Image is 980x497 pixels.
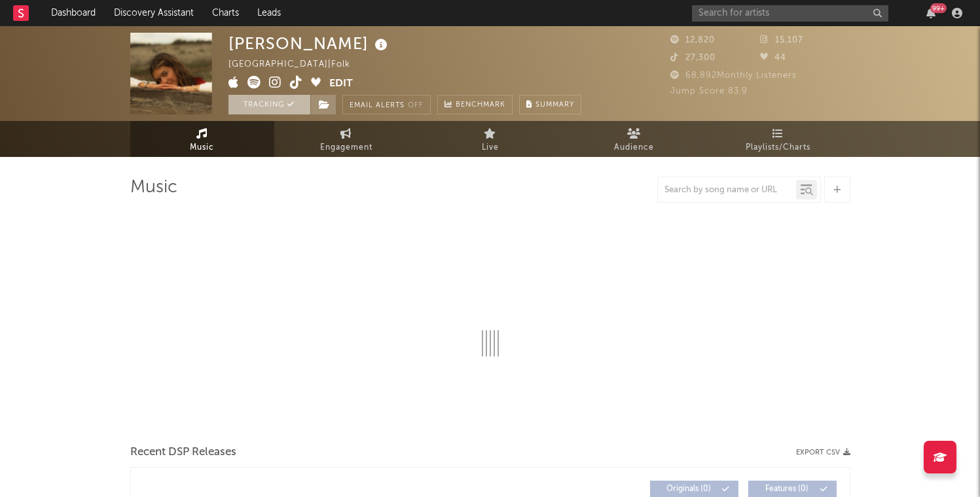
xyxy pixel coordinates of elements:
[659,485,719,493] span: Originals ( 0 )
[130,121,274,157] a: Music
[692,5,888,22] input: Search for artists
[930,3,947,13] div: 99 +
[658,185,796,196] input: Search by song name or URL
[757,485,817,493] span: Features ( 0 )
[228,57,380,73] div: [GEOGRAPHIC_DATA] | Folk
[228,95,310,114] button: Tracking
[796,449,850,456] button: Export CSV
[342,95,431,114] button: Email AlertsOff
[228,33,391,54] div: [PERSON_NAME]
[746,140,810,156] span: Playlists/Charts
[670,87,748,95] span: Jump Score: 83.9
[614,140,654,156] span: Audience
[670,36,715,44] span: 12,820
[670,71,797,80] span: 68,892 Monthly Listeners
[320,140,372,156] span: Engagement
[706,121,850,157] a: Playlists/Charts
[670,54,716,62] span: 27,300
[130,445,236,460] span: Recent DSP Releases
[535,101,574,109] span: Summary
[437,95,513,114] a: Benchmark
[760,54,786,62] span: 44
[760,36,803,44] span: 15,107
[418,121,562,157] a: Live
[926,8,935,18] button: 99+
[274,121,418,157] a: Engagement
[482,140,499,156] span: Live
[519,95,581,114] button: Summary
[190,140,214,156] span: Music
[329,76,353,92] button: Edit
[456,97,505,113] span: Benchmark
[562,121,706,157] a: Audience
[408,102,424,109] em: Off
